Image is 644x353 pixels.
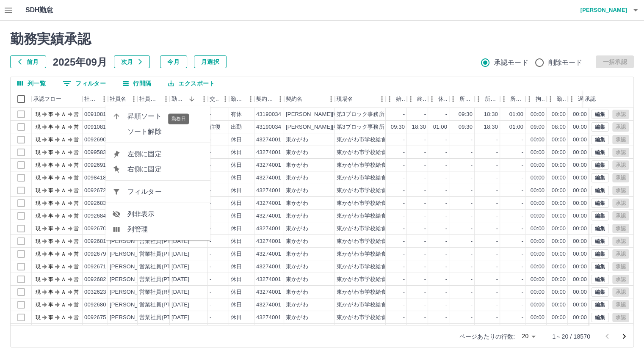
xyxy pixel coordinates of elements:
button: 前月 [10,55,46,68]
button: 編集 [591,148,609,157]
button: メニュー [244,93,257,105]
div: 08:00 [552,123,566,131]
div: 東かがわ [286,136,308,144]
text: 事 [48,200,53,206]
div: 00:00 [531,149,544,157]
div: 休日 [231,212,242,220]
text: 事 [48,175,53,181]
div: - [445,174,447,182]
div: 終業 [407,90,428,108]
text: 営 [74,226,79,232]
text: Ａ [61,188,66,193]
div: 43274001 [256,187,281,195]
div: 00:00 [531,161,544,169]
div: - [424,136,426,144]
div: 所定開始 [459,90,473,108]
div: - [471,174,473,182]
button: 編集 [591,262,609,271]
div: 勤務日 [170,90,208,108]
text: 現 [36,188,41,193]
button: 編集 [591,237,609,246]
div: - [496,199,498,207]
div: - [403,149,405,157]
span: 列非表示 [127,209,204,219]
button: 編集 [591,173,609,182]
button: メニュー [274,93,287,105]
div: 43274001 [256,199,281,207]
div: - [445,187,447,195]
div: - [210,161,211,169]
div: - [522,225,523,233]
div: 東かがわ [286,187,308,195]
div: - [445,149,447,157]
div: 00:00 [573,174,587,182]
div: 09:30 [391,123,405,131]
div: 00:00 [552,174,566,182]
button: 編集 [591,160,609,170]
button: 編集 [591,135,609,144]
text: Ａ [61,124,66,130]
div: 承認フロー [33,90,61,108]
div: 00:00 [573,136,587,144]
div: 00:00 [552,237,566,245]
div: 43274001 [256,174,281,182]
div: [PERSON_NAME][GEOGRAPHIC_DATA] [286,110,390,119]
div: - [403,187,405,195]
div: 勤務日 [168,113,189,124]
div: 交通費 [208,90,229,108]
div: 00:00 [573,161,587,169]
div: - [522,161,523,169]
button: メニュー [198,93,210,105]
div: 遅刻等 [578,90,587,108]
div: 営業社員(PT契約) [139,237,184,245]
button: 編集 [591,287,609,297]
div: 社員区分 [138,90,170,108]
div: 18:30 [484,123,498,131]
div: 00:00 [531,225,544,233]
div: - [445,199,447,207]
div: 43274001 [256,212,281,220]
div: 承認フロー [32,90,83,108]
div: 09:30 [459,123,473,131]
span: フィルター [127,187,204,197]
div: 00:00 [573,212,587,220]
div: 承認 [583,90,627,108]
div: 00:00 [531,237,544,245]
div: - [471,149,473,157]
div: 第3ブロック事務所 [337,123,384,131]
text: 営 [74,200,79,206]
div: 00:00 [531,136,544,144]
div: - [496,161,498,169]
div: 休日 [231,136,242,144]
div: 00:00 [531,199,544,207]
div: 所定終業 [485,90,498,108]
span: 右側に固定 [127,164,204,174]
button: ソート [186,93,198,105]
text: Ａ [61,200,66,206]
text: 現 [36,162,41,168]
div: 0092684 [84,212,106,220]
div: 契約名 [284,90,335,108]
div: 拘束 [525,90,547,108]
button: メニュー [127,93,140,105]
div: 43274001 [256,237,281,245]
div: - [471,225,473,233]
div: - [445,161,447,169]
button: 次月 [114,55,150,68]
div: - [445,212,447,220]
button: 編集 [591,110,609,119]
div: 東かがわ [286,237,308,245]
div: 出勤 [231,123,242,131]
div: - [424,237,426,245]
div: - [445,225,447,233]
div: 09:00 [531,123,544,131]
text: 現 [36,149,41,155]
div: 東かがわ市学校給食センター [337,225,409,233]
div: - [210,212,211,220]
div: - [522,199,523,207]
span: ソート解除 [127,127,204,137]
text: Ａ [61,162,66,168]
button: メニュー [160,93,172,105]
div: [PERSON_NAME] [110,237,156,245]
div: - [496,174,498,182]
